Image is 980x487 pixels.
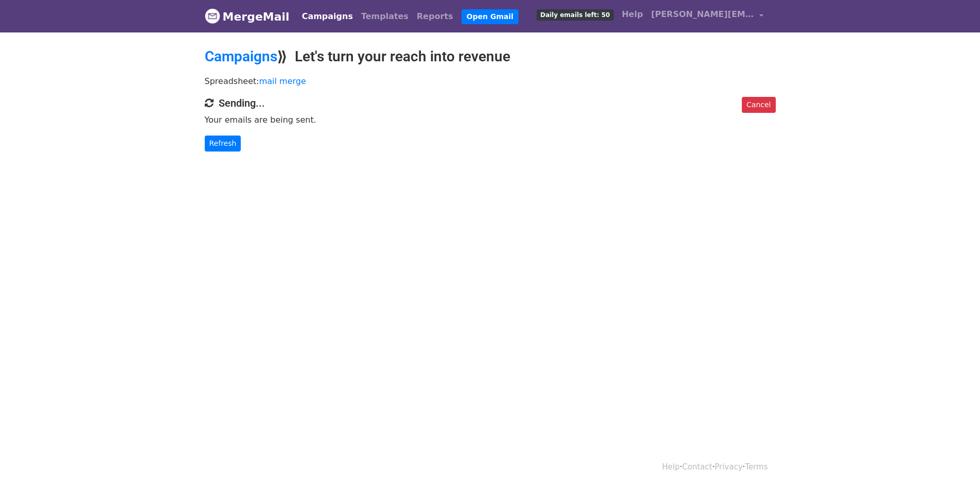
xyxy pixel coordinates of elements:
a: Campaigns [205,48,277,65]
a: [PERSON_NAME][EMAIL_ADDRESS][DOMAIN_NAME] [647,4,768,28]
p: Your emails are being sent. [205,114,776,125]
a: Campaigns [298,6,357,27]
a: Cancel [742,97,775,113]
span: Daily emails left: 50 [537,9,613,21]
a: mail merge [259,76,306,86]
a: Reports [413,6,457,27]
a: Templates [357,6,413,27]
a: Privacy [715,462,742,472]
h2: ⟫ Let's turn your reach into revenue [205,48,776,65]
img: MergeMail logo [205,8,220,24]
a: MergeMail [205,6,290,27]
h4: Sending... [205,97,776,109]
p: Spreadsheet: [205,76,776,87]
a: Daily emails left: 50 [532,4,617,25]
span: [PERSON_NAME][EMAIL_ADDRESS][DOMAIN_NAME] [651,8,754,21]
a: Open Gmail [461,9,519,24]
a: Terms [745,462,768,472]
a: Help [662,462,680,472]
a: Refresh [205,136,241,152]
a: Contact [682,462,712,472]
a: Help [618,4,647,25]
